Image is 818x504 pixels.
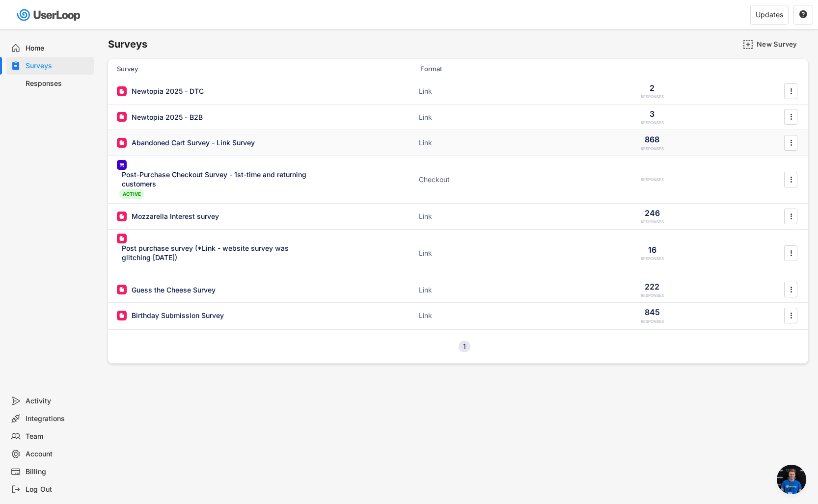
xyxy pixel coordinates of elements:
[790,310,792,320] text: 
[26,467,90,477] div: Billing
[117,64,313,73] div: Survey
[799,10,807,19] text: 
[26,414,90,424] div: Integrations
[790,86,792,96] text: 
[132,86,204,96] div: Newtopia 2025 - DTC
[419,285,517,295] div: Link
[419,112,517,122] div: Link
[26,397,90,406] div: Activity
[26,432,90,441] div: Team
[641,219,664,225] div: RESPONSES
[645,134,659,145] div: 868
[15,5,84,25] img: userloop-logo-01.svg
[648,244,656,255] div: 16
[420,64,518,73] div: Format
[786,209,796,224] button: 
[641,146,664,152] div: RESPONSES
[641,177,664,183] div: RESPONSES
[132,311,224,320] div: Birthday Submission Survey
[132,138,255,148] div: Abandoned Cart Survey - Link Survey
[743,39,753,50] img: AddMajor.svg
[132,285,216,295] div: Guess the Cheese Survey
[119,189,144,199] div: ACTIVE
[645,281,659,292] div: 222
[26,485,90,494] div: Log Out
[419,175,517,185] div: Checkout
[757,40,806,49] div: New Survey
[641,319,664,324] div: RESPONSES
[790,137,792,148] text: 
[790,211,792,221] text: 
[645,208,660,218] div: 246
[132,112,203,122] div: Newtopia 2025 - B2B
[26,79,90,88] div: Responses
[419,311,517,320] div: Link
[786,84,796,99] button: 
[756,11,783,18] div: Updates
[419,138,517,148] div: Link
[777,465,806,494] a: Open chat
[786,246,796,261] button: 
[122,170,313,189] div: Post-Purchase Checkout Survey - 1st-time and returning customers
[786,135,796,150] button: 
[645,307,660,318] div: 845
[790,285,792,295] text: 
[786,109,796,124] button: 
[786,282,796,297] button: 
[641,256,664,262] div: RESPONSES
[26,450,90,459] div: Account
[122,243,313,263] div: Post purchase survey (*Link - website survey was glitching [DATE])
[26,61,90,71] div: Surveys
[790,174,792,185] text: 
[786,308,796,323] button: 
[641,120,664,126] div: RESPONSES
[650,82,654,93] div: 2
[132,212,219,221] div: Mozzarella Interest survey
[790,248,792,258] text: 
[650,108,654,119] div: 3
[419,212,517,221] div: Link
[26,44,90,53] div: Home
[419,248,517,258] div: Link
[786,172,796,187] button: 
[459,343,470,350] div: 1
[419,86,517,96] div: Link
[641,94,664,100] div: RESPONSES
[108,38,147,51] h6: Surveys
[799,10,808,19] button: 
[790,112,792,122] text: 
[641,293,664,298] div: RESPONSES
